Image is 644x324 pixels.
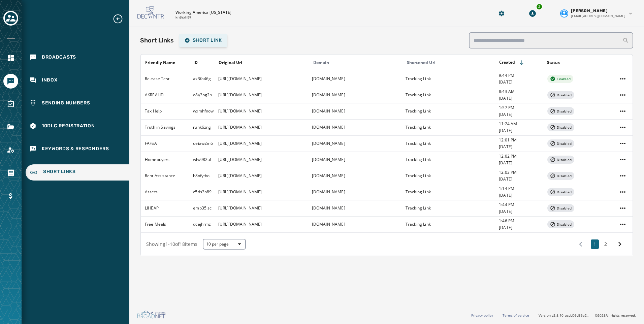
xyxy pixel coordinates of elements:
button: Short Link [179,34,227,47]
span: [EMAIL_ADDRESS][DOMAIN_NAME] [571,13,625,19]
div: Disabled [547,204,574,212]
td: Free Meals [141,216,189,232]
td: Rent Assistance [141,168,189,184]
td: [URL][DOMAIN_NAME] [214,200,308,216]
button: Sort by [object Object] [496,57,527,68]
td: Homebuyers [141,152,189,168]
span: [DATE] [499,160,542,166]
span: [DATE] [499,112,542,117]
a: Navigate to Surveys [3,97,18,111]
td: AKREALID [141,87,189,103]
a: Navigate to Inbox [26,73,129,88]
button: Sort by [object Object] [142,57,178,68]
button: Manage global settings [495,7,508,20]
span: 12:01 PM [499,137,542,143]
div: 2 [536,3,543,10]
span: v2.5.10_acdd06d36a2d477687e21de5ea907d8c03850ae9 [552,313,589,318]
td: emp35lsc [189,200,214,216]
td: [URL][DOMAIN_NAME] [214,87,308,103]
span: Sending Numbers [42,100,90,106]
span: [DATE] [499,193,542,198]
td: ax3fa46g [189,71,214,87]
button: Sort by [object Object] [544,57,562,68]
td: Release Test [141,71,189,87]
div: Disabled [547,156,574,164]
p: kn8rxh59 [175,15,191,20]
span: [DATE] [499,96,542,101]
button: Expand sub nav menu [112,13,129,24]
td: wxmhfnow [189,103,214,119]
div: Disabled [547,188,574,196]
span: 1:44 PM [499,202,542,207]
td: c5ds3b89 [189,184,214,200]
td: [URL][DOMAIN_NAME] [214,168,308,184]
td: dcejhrmz [189,216,214,232]
td: Tracking Link [401,71,495,87]
td: o8y3bg2h [189,87,214,103]
td: [URL][DOMAIN_NAME] [214,184,308,200]
td: ruhk6zng [189,119,214,135]
span: [DATE] [499,79,542,85]
td: FAFSA [141,135,189,152]
span: [DATE] [499,144,542,150]
td: Tracking Link [401,103,495,119]
span: [DATE] [499,209,542,214]
span: © 2025 All rights reserved. [595,313,636,318]
span: [DATE] [499,176,542,182]
a: Navigate to Broadcasts [26,50,129,65]
a: Navigate to Keywords & Responders [26,141,129,156]
div: Disabled [547,123,574,131]
span: Inbox [42,77,58,84]
span: 10 per page [206,241,243,247]
p: Working America [US_STATE] [175,10,231,15]
a: Navigate to Short Links [26,164,129,181]
a: Navigate to Home [3,51,18,66]
span: 1:14 PM [499,186,542,191]
a: Navigate to Orders [3,165,18,180]
td: Tracking Link [401,87,495,103]
td: wlw982uf [189,152,214,168]
td: Tracking Link [401,135,495,152]
span: 8:43 AM [499,89,542,94]
a: Navigate to Files [3,120,18,134]
td: [DOMAIN_NAME] [308,135,401,152]
td: Tracking Link [401,216,495,232]
a: Navigate to Billing [3,188,18,203]
td: [URL][DOMAIN_NAME] [214,152,308,168]
td: Tracking Link [401,184,495,200]
span: 1:57 PM [499,105,542,110]
span: 12:02 PM [499,154,542,159]
span: 10DLC Registration [42,123,95,129]
span: [PERSON_NAME] [571,8,608,13]
td: Tracking Link [401,152,495,168]
span: Version [539,313,589,318]
div: Disabled [547,172,574,180]
a: Navigate to Account [3,142,18,157]
span: [DATE] [499,128,542,133]
div: Shortened Url [407,60,494,65]
td: [URL][DOMAIN_NAME] [214,216,308,232]
a: Navigate to 10DLC Registration [26,119,129,133]
a: Navigate to Messaging [3,74,18,89]
span: 9:44 PM [499,73,542,78]
span: 11:24 AM [499,121,542,127]
td: [URL][DOMAIN_NAME] [214,103,308,119]
div: Domain [313,60,401,65]
h2: Short Links [140,36,174,45]
td: Tracking Link [401,119,495,135]
td: [DOMAIN_NAME] [308,71,401,87]
button: 10 per page [203,239,246,250]
div: Disabled [547,220,574,228]
button: User settings [557,5,636,21]
button: Download Menu [526,7,539,20]
div: Disabled [547,91,574,99]
button: 1 [591,239,599,249]
div: Disabled [547,139,574,148]
a: Terms of service [503,313,529,318]
span: Keywords & Responders [42,145,109,152]
button: 2 [602,239,610,249]
td: Tax Help [141,103,189,119]
td: [DOMAIN_NAME] [308,168,401,184]
button: Sort by [object Object] [216,57,245,68]
div: Enabled [547,75,573,83]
